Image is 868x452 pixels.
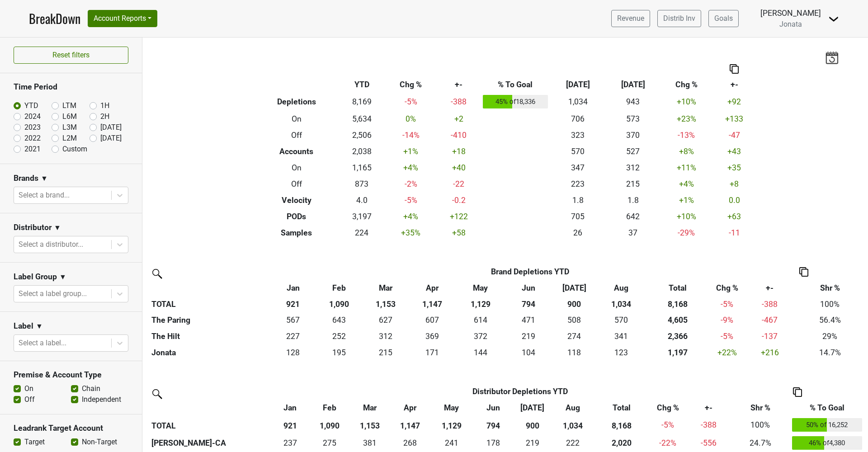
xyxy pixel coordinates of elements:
[410,329,455,345] td: 368.941
[385,192,437,208] td: -5 %
[149,386,164,400] img: filter
[710,329,744,345] td: -5 %
[437,225,481,241] td: +58
[552,345,597,361] td: 117.75
[318,330,360,342] div: 252
[508,314,549,326] div: 471
[481,76,550,93] th: % To Goal
[310,416,349,434] th: 1,090
[605,93,660,111] td: 943
[437,127,481,143] td: -410
[270,312,316,329] td: 566.512
[14,47,128,64] button: Reset filters
[390,416,429,434] th: 1,147
[647,330,708,342] div: 2,366
[710,312,744,329] td: -9 %
[339,225,385,241] td: 224
[605,225,660,241] td: 37
[645,329,710,345] th: 2365.626
[744,280,796,296] th: +-: activate to sort column ascending
[149,345,270,361] th: Jonata
[385,160,437,176] td: +4 %
[552,434,594,452] td: 222.25
[712,160,756,176] td: +35
[24,100,38,111] label: YTD
[796,312,864,329] td: 56.4%
[362,280,409,296] th: Mar: activate to sort column ascending
[455,312,506,329] td: 613.866
[410,345,455,361] td: 170.656
[796,296,864,312] td: 100%
[62,133,77,144] label: L2M
[14,424,128,433] h3: Leadrank Target Account
[731,416,790,434] td: 100%
[550,176,605,192] td: 223
[270,345,316,361] td: 128.093
[24,122,41,133] label: 2023
[29,9,80,28] a: BreakDown
[429,400,473,416] th: May: activate to sort column ascending
[506,345,552,361] td: 104.168
[437,143,481,160] td: +18
[660,111,712,127] td: +23 %
[645,280,710,296] th: Total: activate to sort column ascending
[473,416,513,434] th: 794
[339,192,385,208] td: 4.0
[473,434,513,452] td: 178
[550,160,605,176] td: 347
[429,434,473,452] td: 241.24
[82,437,117,447] label: Non-Target
[437,93,481,111] td: -388
[310,384,731,400] th: Distributor Depletions YTD
[660,192,712,208] td: +1 %
[597,312,646,329] td: 570.248
[661,420,674,429] span: -5%
[255,192,339,208] th: Velocity
[550,93,605,111] td: 1,034
[100,111,109,122] label: 2H
[605,192,660,208] td: 1.8
[455,296,506,312] th: 1,129
[594,400,650,416] th: Total: activate to sort column ascending
[62,100,76,111] label: LTM
[362,329,409,345] td: 311.674
[647,314,708,326] div: 4,605
[712,76,756,93] th: +-
[455,345,506,361] td: 143.583
[339,176,385,192] td: 873
[790,400,864,416] th: % To Goal: activate to sort column ascending
[24,383,33,394] label: On
[552,296,597,312] th: 900
[14,370,128,380] h3: Premise & Account Type
[255,176,339,192] th: Off
[362,296,409,312] th: 1,153
[59,272,66,282] span: ▼
[270,296,316,312] th: 921
[597,329,646,345] td: 341.159
[339,93,385,111] td: 8,169
[316,280,362,296] th: Feb: activate to sort column ascending
[688,437,728,449] div: -556
[506,280,552,296] th: Jun: activate to sort column ascending
[273,437,308,449] div: 237
[650,400,686,416] th: Chg %: activate to sort column ascending
[660,208,712,225] td: +10 %
[36,321,43,332] span: ▼
[410,280,455,296] th: Apr: activate to sort column ascending
[508,347,549,358] div: 104
[731,434,790,452] td: 24.7%
[605,127,660,143] td: 370
[339,143,385,160] td: 2,038
[385,127,437,143] td: -14 %
[712,143,756,160] td: +43
[255,160,339,176] th: On
[686,400,731,416] th: +-: activate to sort column ascending
[24,133,41,144] label: 2022
[513,400,552,416] th: Jul: activate to sort column ascending
[14,272,57,282] h3: Label Group
[597,345,646,361] td: 122.68
[660,225,712,241] td: -29 %
[316,296,362,312] th: 1,090
[54,222,61,233] span: ▼
[554,347,595,358] div: 118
